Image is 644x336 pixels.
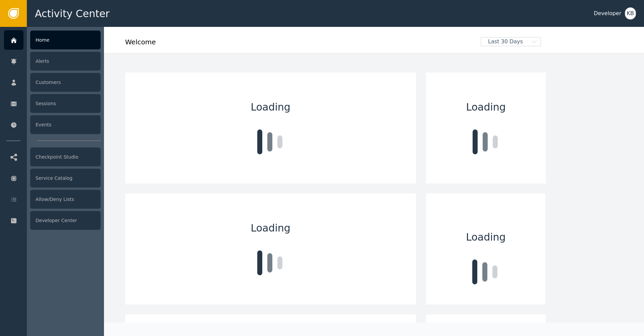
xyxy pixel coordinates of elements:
[481,38,530,46] span: Last 30 Days
[4,51,101,71] a: Alerts
[30,148,101,166] div: Checkpoint Studio
[4,168,101,188] a: Service Catalog
[30,73,101,92] div: Customers
[35,6,110,21] span: Activity Center
[4,147,101,167] a: Checkpoint Studio
[4,30,101,50] a: Home
[30,94,101,113] div: Sessions
[4,115,101,134] a: Events
[4,73,101,92] a: Customers
[30,190,101,209] div: Allow/Deny Lists
[30,115,101,134] div: Events
[4,190,101,209] a: Allow/Deny Lists
[125,37,476,52] div: Welcome
[466,229,505,245] span: Loading
[4,94,101,113] a: Sessions
[476,37,546,46] button: Last 30 Days
[251,220,290,236] span: Loading
[30,31,101,49] div: Home
[30,52,101,71] div: Alerts
[594,9,621,17] div: Developer
[466,99,506,115] span: Loading
[251,99,290,115] span: Loading
[30,169,101,187] div: Service Catalog
[30,211,101,230] div: Developer Center
[625,7,636,19] button: KB
[4,211,101,230] a: Developer Center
